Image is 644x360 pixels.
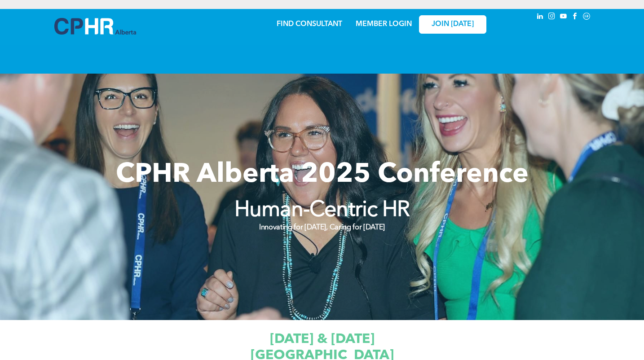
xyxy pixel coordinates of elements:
a: JOIN [DATE] [419,15,486,34]
a: youtube [558,11,568,23]
a: instagram [547,11,556,23]
span: [DATE] & [DATE] [270,333,375,346]
img: A blue and white logo for cp alberta [54,18,136,35]
strong: Human-Centric HR [234,200,410,221]
a: MEMBER LOGIN [356,21,412,28]
span: CPHR Alberta 2025 Conference [116,162,529,189]
a: linkedin [535,11,545,23]
a: facebook [570,11,580,23]
strong: Innovating for [DATE], Caring for [DATE] [259,224,385,231]
a: FIND CONSULTANT [277,21,342,28]
span: JOIN [DATE] [432,20,474,29]
a: Social network [582,11,591,23]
